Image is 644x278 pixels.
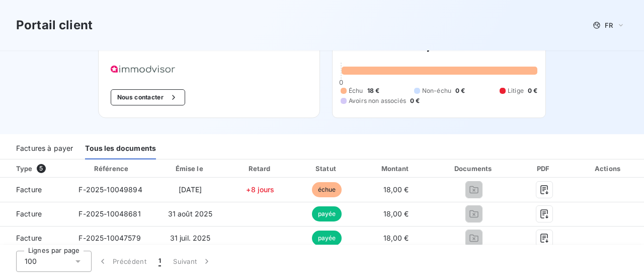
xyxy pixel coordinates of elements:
[37,164,46,173] span: 5
[508,86,524,95] span: Litige
[435,163,514,174] div: Documents
[383,234,409,242] span: 18,00 €
[367,86,380,95] span: 18 €
[8,209,62,219] span: Facture
[349,86,363,95] span: Échu
[78,234,140,242] span: F-2025-10047579
[518,163,571,174] div: PDF
[94,164,128,173] div: Référence
[422,86,451,95] span: Non-échu
[152,251,167,272] button: 1
[78,209,140,218] span: F-2025-10048681
[111,89,185,105] button: Nous contacter
[383,185,409,194] span: 18,00 €
[167,251,218,272] button: Suivant
[296,163,357,174] div: Statut
[229,163,292,174] div: Retard
[16,138,73,159] div: Factures à payer
[312,231,342,246] span: payée
[339,78,343,86] span: 0
[170,234,211,242] span: 31 juil. 2025
[528,86,537,95] span: 0 €
[312,182,342,197] span: échue
[312,206,342,221] span: payée
[362,163,431,174] div: Montant
[179,185,202,194] span: [DATE]
[575,163,642,174] div: Actions
[349,96,406,105] span: Avoirs non associés
[8,185,62,195] span: Facture
[78,185,142,194] span: F-2025-10049894
[25,256,37,266] span: 100
[605,21,613,29] span: FR
[85,138,156,159] div: Tous les documents
[410,96,420,105] span: 0 €
[10,163,68,174] div: Type
[383,209,409,218] span: 18,00 €
[455,86,465,95] span: 0 €
[92,251,152,272] button: Précédent
[8,233,62,243] span: Facture
[168,209,213,218] span: 31 août 2025
[111,66,175,73] img: Company logo
[16,16,93,34] h3: Portail client
[246,185,274,194] span: +8 jours
[156,163,225,174] div: Émise le
[158,256,161,266] span: 1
